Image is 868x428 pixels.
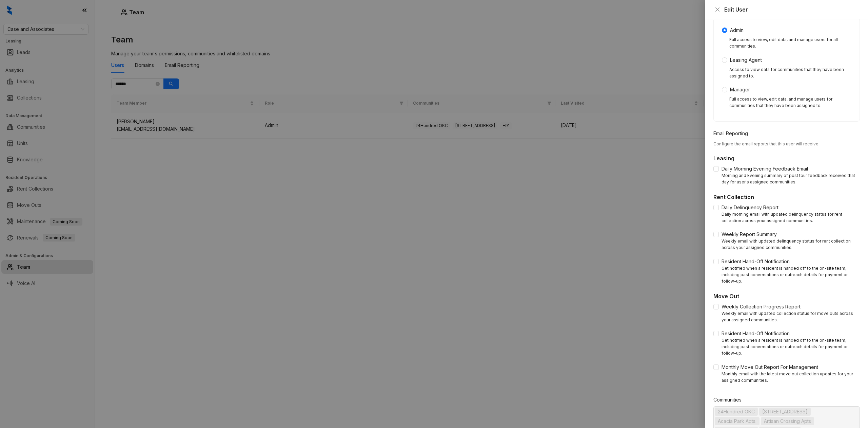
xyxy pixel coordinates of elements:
span: Daily Morning Evening Feedback Email [719,165,811,173]
span: Admin [727,26,746,34]
span: Monthly Move Out Report For Management [719,363,821,371]
div: Weekly email with updated delinquency status for rent collection across your assigned communities. [722,238,860,251]
span: Resident Hand-Off Notification [719,258,792,265]
span: Artisan Crossing Apts [761,417,814,425]
div: Daily morning email with updated delinquency status for rent collection across your assigned comm... [722,211,860,224]
h5: Move Out [713,292,860,300]
span: Weekly Collection Progress Report [719,303,803,310]
span: 97 North Oak [759,408,811,416]
span: Acacia Park Apts. [715,417,759,425]
div: Edit User [724,5,860,14]
div: Get notified when a resident is handed off to the on-site team, including past conversations or o... [722,265,860,285]
span: Acacia Park Apts. [718,417,756,425]
h5: Rent Collection [713,193,860,201]
div: Monthly email with the latest move out collection updates for your assigned communities. [722,371,860,384]
span: Configure the email reports that this user will receive. [713,141,820,146]
span: 24Hundred OKC [715,408,758,416]
div: Get notified when a resident is handed off to the on-site team, including past conversations or o... [722,337,860,357]
div: Access to view data for communities that they have been assigned to. [729,67,851,79]
span: Daily Delinquency Report [719,204,781,211]
h5: Leasing [713,154,860,162]
div: Full access to view, edit data, and manage users for all communities. [729,37,851,50]
span: [STREET_ADDRESS] [762,408,808,415]
label: Communities [713,396,746,404]
span: 24Hundred OKC [718,408,755,415]
label: Email Reporting [713,130,752,137]
span: Leasing Agent [727,56,765,64]
span: close [715,7,720,12]
span: Artisan Crossing Apts [764,417,811,425]
div: Full access to view, edit data, and manage users for communities that they have been assigned to. [729,96,851,109]
span: Manager [727,86,753,93]
div: Weekly email with updated collection status for move outs across your assigned communities. [722,310,860,323]
span: Resident Hand-Off Notification [719,330,792,337]
button: Close [713,5,722,14]
span: Weekly Report Summary [719,231,780,238]
div: Morning and Evening summary of post tour feedback received that day for user's assigned communities. [722,173,860,185]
